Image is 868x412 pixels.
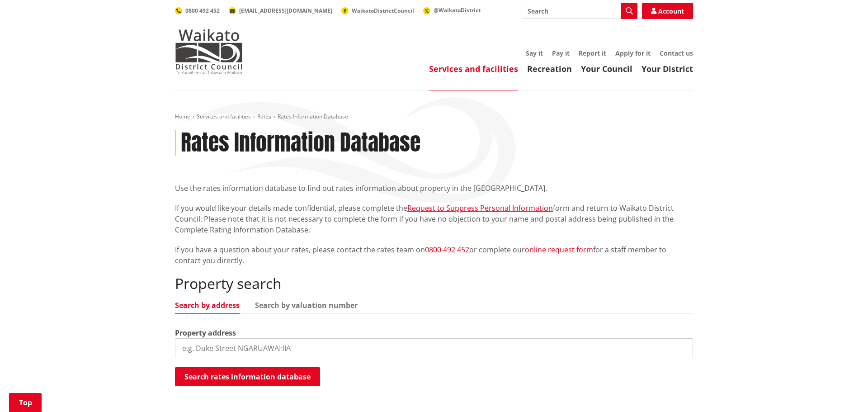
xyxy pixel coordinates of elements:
a: Report it [579,49,606,57]
h2: Property search [175,275,693,292]
h1: Rates Information Database [181,130,420,156]
span: 0800 492 452 [185,7,220,14]
span: [EMAIL_ADDRESS][DOMAIN_NAME] [239,7,332,14]
a: Search by address [175,302,240,309]
a: Recreation [527,63,572,74]
a: 0800 492 452 [175,7,220,14]
img: Waikato District Council - Te Kaunihera aa Takiwaa o Waikato [175,29,243,74]
a: Request to Suppress Personal Information [407,203,553,213]
a: Services and facilities [429,63,518,74]
a: Top [9,393,42,412]
a: @WaikatoDistrict [423,6,481,14]
p: If you have a question about your rates, please contact the rates team on or complete our for a s... [175,244,693,266]
a: Search by valuation number [255,302,358,309]
input: Search input [522,3,637,19]
a: Services and facilities [197,113,251,120]
p: Use the rates information database to find out rates information about property in the [GEOGRAPHI... [175,183,693,194]
a: Rates [257,113,271,120]
span: @WaikatoDistrict [434,6,481,14]
a: Contact us [660,49,693,57]
a: 0800 492 452 [425,245,469,255]
a: WaikatoDistrictCouncil [341,7,414,14]
a: Your District [642,63,693,74]
p: If you would like your details made confidential, please complete the form and return to Waikato ... [175,203,693,235]
a: Pay it [552,49,570,57]
span: WaikatoDistrictCouncil [352,7,414,14]
label: Property address [175,327,236,338]
a: online request form [525,245,593,255]
button: Search rates information database [175,367,320,386]
nav: breadcrumb [175,113,693,121]
a: Your Council [581,63,632,74]
a: [EMAIL_ADDRESS][DOMAIN_NAME] [229,7,332,14]
span: Rates Information Database [278,113,348,120]
a: Account [642,3,693,19]
a: Say it [526,49,543,57]
input: e.g. Duke Street NGARUAWAHIA [175,338,693,358]
a: Home [175,113,190,120]
a: Apply for it [615,49,651,57]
